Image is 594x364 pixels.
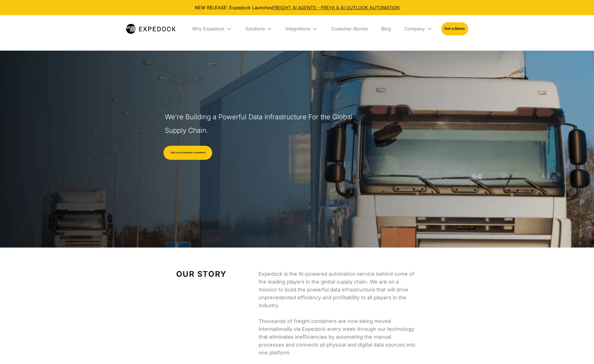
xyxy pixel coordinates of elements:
div: Integrations [286,26,310,32]
div: Solutions [241,15,277,42]
div: Solutions [245,26,265,32]
div: Company [400,15,437,42]
div: Integrations [281,15,322,42]
div: Why Expedock [188,15,236,42]
a: Customer Stories [327,15,372,42]
a: Get a Demo [441,22,468,35]
strong: Our Story [176,269,227,279]
div: Why Expedock [192,26,225,32]
div: Company [404,26,425,32]
a: FREIGHT AI AGENTS - FREYA & AI OUTLOOK AUTOMATION [272,5,400,10]
a: Talk to an Expedock Consultant [163,146,212,160]
a: Blog [377,15,395,42]
h1: We're Building a Powerful Data Infrastructure For the Global Supply Chain. [165,110,355,137]
div: NEW RELEASE: Expedock Launches [5,5,589,11]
